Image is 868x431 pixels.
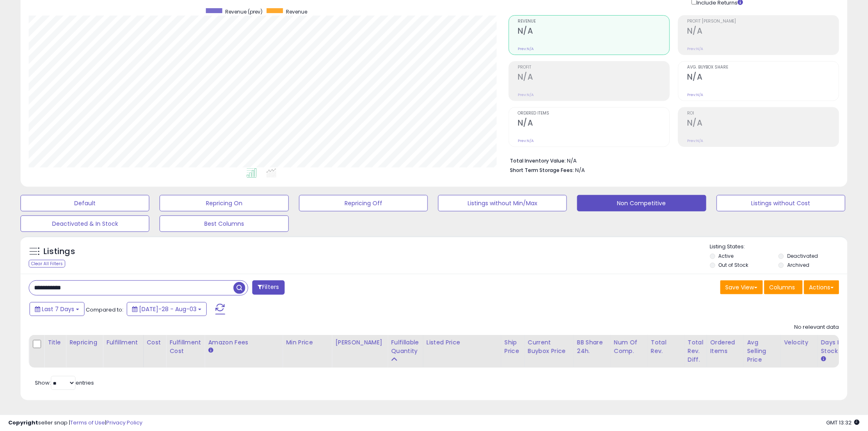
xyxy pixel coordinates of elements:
span: Avg. Buybox Share [687,65,839,70]
div: Num of Comp. [614,338,644,355]
span: Show: entries [35,379,94,387]
p: Listing States: [710,243,847,251]
h2: N/A [518,26,669,37]
small: Days In Stock. [821,355,826,363]
label: Active [719,252,734,259]
b: Total Inventory Value: [510,157,566,164]
button: Repricing On [160,195,288,211]
span: Revenue [286,8,307,15]
div: BB Share 24h. [577,338,607,355]
button: Actions [804,280,839,294]
button: Columns [764,280,803,294]
div: Cost [147,338,163,347]
div: [PERSON_NAME] [335,338,384,347]
button: Save View [720,280,763,294]
a: Terms of Use [70,419,105,426]
span: Last 7 Days [42,305,74,313]
div: Avg Selling Price [747,338,777,364]
div: Current Buybox Price [528,338,570,355]
h2: N/A [687,118,839,129]
button: [DATE]-28 - Aug-03 [127,302,207,316]
div: Min Price [286,338,328,347]
div: Clear All Filters [29,260,65,268]
div: Velocity [784,338,814,347]
span: Compared to: [86,306,123,314]
h2: N/A [518,72,669,83]
small: Prev: N/A [687,92,703,97]
div: Amazon Fees [208,338,279,347]
h2: N/A [687,72,839,83]
div: Total Rev. [651,338,681,355]
span: ROI [687,111,839,116]
div: Total Rev. Diff. [688,338,704,364]
div: Fulfillment Cost [169,338,201,355]
label: Deactivated [787,252,818,259]
button: Default [21,195,149,211]
div: Title [48,338,62,347]
a: Privacy Policy [106,419,142,426]
small: Prev: N/A [687,46,703,51]
label: Archived [787,261,809,268]
span: Columns [770,283,795,291]
button: Listings without Min/Max [438,195,567,211]
div: Ship Price [505,338,521,355]
div: Fulfillable Quantity [391,338,419,355]
span: N/A [575,166,585,174]
span: [DATE]-28 - Aug-03 [139,305,196,313]
span: 2025-08-11 13:32 GMT [827,419,860,426]
button: Repricing Off [299,195,428,211]
div: Ordered Items [710,338,740,355]
button: Listings without Cost [717,195,845,211]
div: Listed Price [427,338,498,347]
small: Prev: N/A [518,92,534,97]
span: Revenue [518,19,669,24]
span: Profit [518,65,669,70]
div: No relevant data [795,323,839,331]
b: Short Term Storage Fees: [510,167,574,174]
small: Prev: N/A [518,138,534,143]
li: N/A [510,155,833,165]
h5: Listings [43,246,75,257]
span: Profit [PERSON_NAME] [687,19,839,24]
div: Fulfillment [106,338,139,347]
span: Revenue (prev) [225,8,263,15]
h2: N/A [687,26,839,37]
span: Ordered Items [518,111,669,116]
h2: N/A [518,118,669,129]
small: Prev: N/A [518,46,534,51]
div: seller snap | | [8,419,142,427]
small: Amazon Fees. [208,347,213,354]
button: Deactivated & In Stock [21,215,149,232]
label: Out of Stock [719,261,749,268]
button: Filters [252,280,284,295]
div: Days In Stock [821,338,851,355]
button: Best Columns [160,215,288,232]
button: Non Competitive [577,195,706,211]
small: Prev: N/A [687,138,703,143]
strong: Copyright [8,419,38,426]
button: Last 7 Days [30,302,85,316]
div: Repricing [69,338,99,347]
